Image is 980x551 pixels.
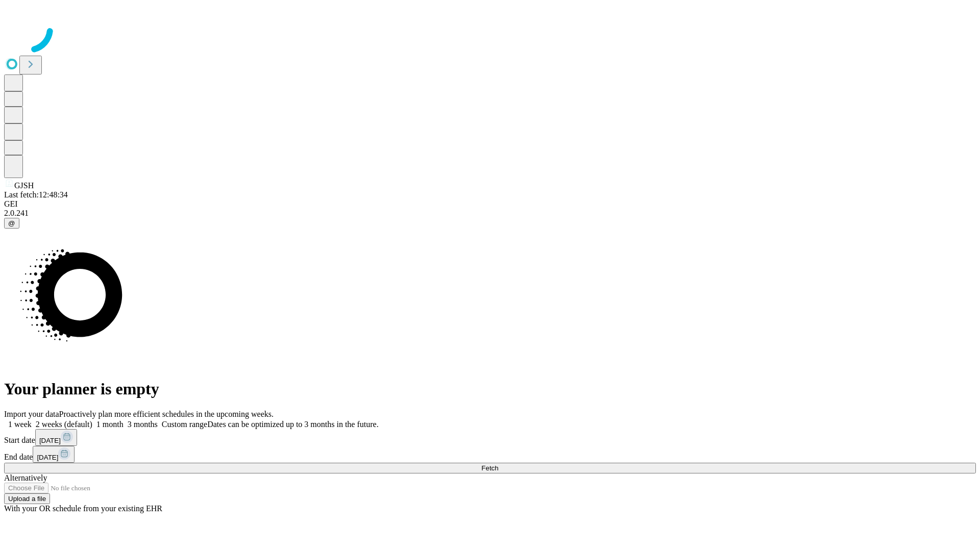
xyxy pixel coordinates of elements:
[4,190,68,199] span: Last fetch: 12:48:34
[481,464,498,472] span: Fetch
[4,493,50,504] button: Upload a file
[4,504,162,513] span: With your OR schedule from your existing EHR
[128,420,158,429] span: 3 months
[4,473,47,482] span: Alternatively
[39,437,61,444] span: [DATE]
[4,199,976,209] div: GEI
[4,429,976,446] div: Start date
[4,446,976,463] div: End date
[14,181,34,190] span: GJSH
[207,420,378,429] span: Dates can be optimized up to 3 months in the future.
[4,463,976,473] button: Fetch
[8,219,15,227] span: @
[4,410,59,418] span: Import your data
[162,420,207,429] span: Custom range
[4,380,976,398] h1: Your planner is empty
[59,410,274,418] span: Proactively plan more efficient schedules in the upcoming weeks.
[35,429,77,446] button: [DATE]
[33,446,75,463] button: [DATE]
[4,209,976,218] div: 2.0.241
[4,218,19,229] button: @
[36,420,92,429] span: 2 weeks (default)
[37,454,58,461] span: [DATE]
[8,420,32,429] span: 1 week
[96,420,124,429] span: 1 month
